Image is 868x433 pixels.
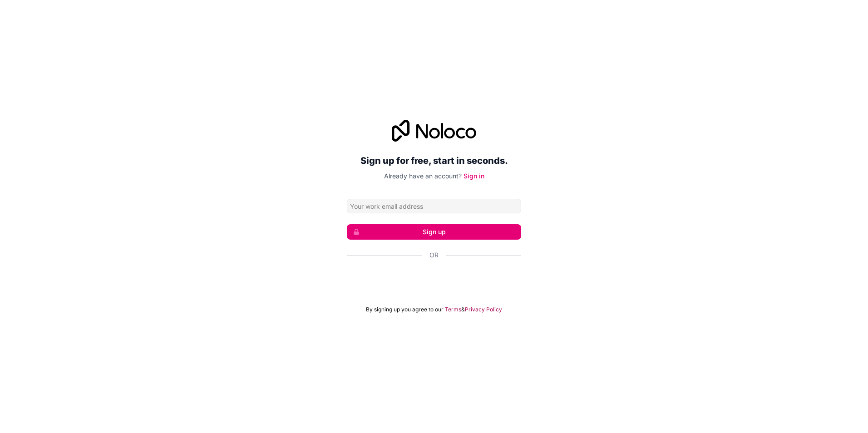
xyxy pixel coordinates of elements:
span: & [461,306,465,313]
span: Already have an account? [384,172,462,180]
span: Or [429,251,439,260]
span: By signing up you agree to our [366,306,444,313]
h2: Sign up for free, start in seconds. [347,153,521,169]
a: Privacy Policy [465,306,502,313]
button: Sign up [347,224,521,240]
a: Terms [445,306,461,313]
a: Sign in [464,172,484,180]
input: Email address [347,199,521,213]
